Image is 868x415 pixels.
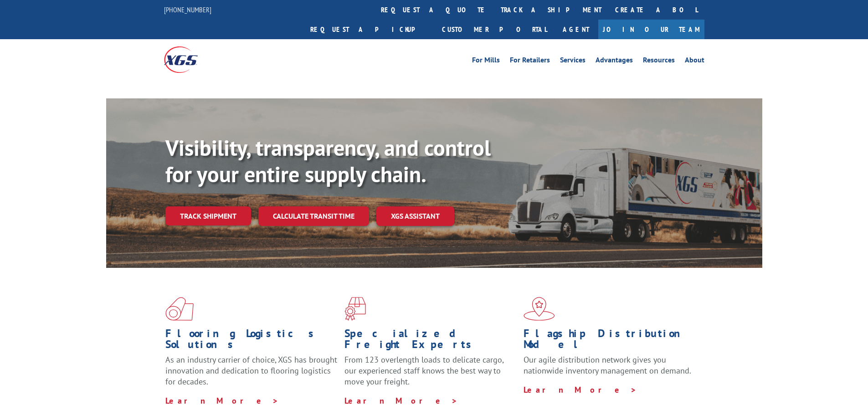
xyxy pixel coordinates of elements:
[303,20,435,39] a: Request a pickup
[344,395,458,406] a: Learn More >
[376,206,454,226] a: XGS ASSISTANT
[435,20,554,39] a: Customer Portal
[524,384,637,395] a: Learn More >
[472,56,500,67] a: For Mills
[510,56,550,67] a: For Retailers
[165,354,337,387] span: As an industry carrier of choice, XGS has brought innovation and dedication to flooring logistics...
[685,56,704,67] a: About
[344,328,517,354] h1: Specialized Freight Experts
[344,297,366,321] img: xgs-icon-focused-on-flooring-red
[165,133,491,188] b: Visibility, transparency, and control for your entire supply chain.
[165,297,194,321] img: xgs-icon-total-supply-chain-intelligence-red
[165,395,279,406] a: Learn More >
[524,297,555,321] img: xgs-icon-flagship-distribution-model-red
[165,328,338,354] h1: Flooring Logistics Solutions
[164,5,211,14] a: [PHONE_NUMBER]
[524,328,696,354] h1: Flagship Distribution Model
[258,206,369,226] a: Calculate transit time
[165,206,251,225] a: Track shipment
[598,20,704,39] a: Join Our Team
[643,56,675,67] a: Resources
[554,20,598,39] a: Agent
[344,354,517,395] p: From 123 overlength loads to delicate cargo, our experienced staff knows the best way to move you...
[596,56,633,67] a: Advantages
[524,354,691,376] span: Our agile distribution network gives you nationwide inventory management on demand.
[560,56,586,67] a: Services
